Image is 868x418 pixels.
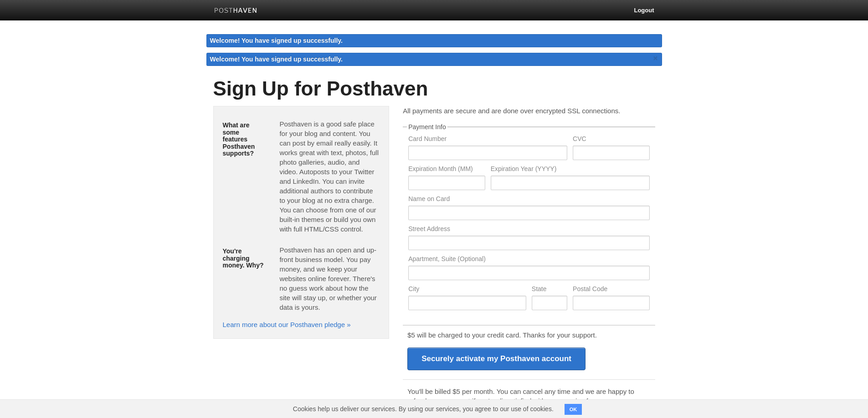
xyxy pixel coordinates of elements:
h5: You're charging money. Why? [223,248,266,269]
button: OK [565,404,582,415]
p: $5 will be charged to your credit card. Thanks for your support. [407,330,650,340]
p: Posthaven has an open and up-front business model. You pay money, and we keep your websites onlin... [279,245,380,312]
label: Expiration Month (MM) [408,166,485,174]
label: Card Number [408,136,567,144]
label: Apartment, Suite (Optional) [408,256,649,264]
span: Cookies help us deliver our services. By using our services, you agree to our use of cookies. [284,400,563,418]
legend: Payment Info [407,124,447,130]
p: All payments are secure and are done over encrypted SSL connections. [403,106,655,116]
input: Securely activate my Posthaven account [407,347,586,370]
label: Street Address [408,226,649,234]
img: Posthaven-bar [214,8,257,15]
a: Learn more about our Posthaven pledge » [223,321,351,328]
label: City [408,286,526,294]
h5: What are some features Posthaven supports? [223,122,266,157]
p: Posthaven is a good safe place for your blog and content. You can post by email really easily. It... [279,119,380,234]
label: Expiration Year (YYYY) [491,166,650,174]
label: State [532,286,567,294]
span: Welcome! You have signed up successfully. [210,55,343,63]
a: × [652,53,660,64]
label: CVC [573,136,649,144]
label: Postal Code [573,286,649,294]
div: Welcome! You have signed up successfully. [206,34,662,47]
h1: Sign Up for Posthaven [213,78,655,100]
p: You'll be billed $5 per month. You can cancel any time and we are happy to refund your payment if... [407,387,650,406]
label: Name on Card [408,196,649,204]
